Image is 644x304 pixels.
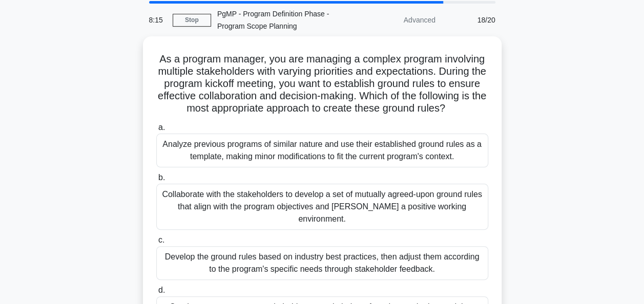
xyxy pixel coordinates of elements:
a: Stop [173,14,211,27]
div: Develop the ground rules based on industry best practices, then adjust them according to the prog... [156,246,488,280]
div: 18/20 [442,10,502,30]
div: Advanced [352,10,442,30]
div: 8:15 [143,10,173,30]
span: b. [158,173,165,182]
div: Analyze previous programs of similar nature and use their established ground rules as a template,... [156,134,488,167]
div: PgMP - Program Definition Phase - Program Scope Planning [211,4,352,36]
span: c. [158,235,164,244]
h5: As a program manager, you are managing a complex program involving multiple stakeholders with var... [155,53,489,115]
span: a. [158,123,165,132]
span: d. [158,286,165,294]
div: Collaborate with the stakeholders to develop a set of mutually agreed-upon ground rules that alig... [156,184,488,230]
